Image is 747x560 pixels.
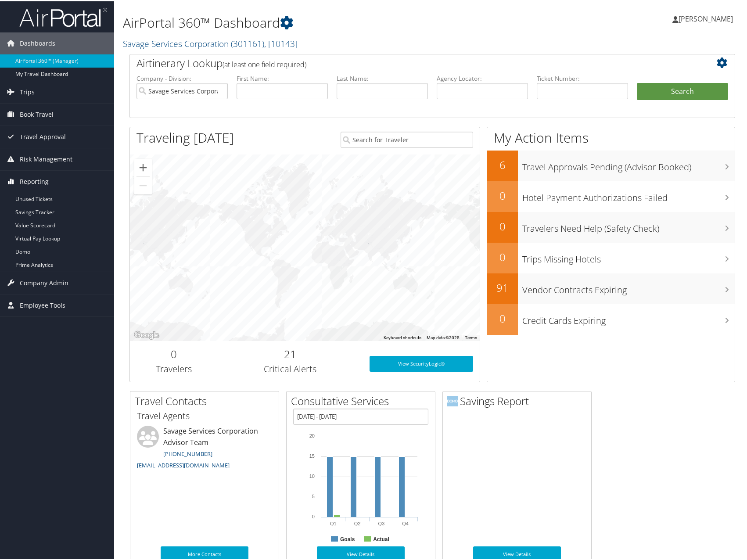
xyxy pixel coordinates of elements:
[384,334,421,340] button: Keyboard shortcuts
[402,520,409,525] text: Q4
[309,432,315,437] tspan: 20
[224,362,356,374] h3: Critical Alerts
[19,6,107,26] img: airportal-logo.png
[136,345,211,360] h2: 0
[312,492,315,498] tspan: 5
[20,125,66,147] span: Travel Approval
[136,73,228,82] label: Company - Division:
[20,169,49,191] span: Reporting
[20,293,65,315] span: Employee Tools
[487,180,735,211] a: 0Hotel Payment Authorizations Failed
[135,392,279,407] h2: Travel Contacts
[341,130,473,147] input: Search for Traveler
[136,362,211,374] h3: Travelers
[487,187,518,202] h2: 0
[537,73,628,82] label: Ticket Number:
[427,334,460,339] span: Map data ©2025
[522,248,735,264] h3: Trips Missing Hotels
[437,73,528,82] label: Agency Locator:
[487,272,735,303] a: 91Vendor Contracts Expiring
[522,155,735,172] h3: Travel Approvals Pending (Advisor Booked)
[354,520,361,525] text: Q2
[447,395,458,405] img: domo-logo.png
[136,54,678,69] h2: Airtinerary Lookup
[522,278,735,295] h3: Vendor Contracts Expiring
[487,149,735,180] a: 6Travel Approvals Pending (Advisor Booked)
[309,452,315,457] tspan: 15
[487,127,735,146] h1: My Action Items
[522,186,735,203] h3: Hotel Payment Authorizations Failed
[378,520,385,525] text: Q3
[637,82,728,99] button: Search
[465,334,477,339] a: Terms (opens in new tab)
[237,73,328,82] label: First Name:
[20,147,72,169] span: Risk Management
[137,460,230,468] a: [EMAIL_ADDRESS][DOMAIN_NAME]
[522,309,735,326] h3: Credit Cards Expiring
[330,520,337,525] text: Q1
[137,409,272,421] h3: Travel Agents
[264,36,298,48] span: , [ 10143 ]
[134,176,152,193] button: Zoom out
[487,310,518,325] h2: 0
[340,535,355,541] text: Goals
[163,449,212,456] a: [PHONE_NUMBER]
[487,218,518,233] h2: 0
[337,73,428,82] label: Last Name:
[370,355,473,370] a: View SecurityLogic®
[672,4,742,31] a: [PERSON_NAME]
[20,80,35,102] span: Trips
[487,279,518,294] h2: 91
[132,328,161,340] a: Open this area in Google Maps (opens a new window)
[487,241,735,272] a: 0Trips Missing Hotels
[224,345,356,360] h2: 21
[134,158,152,175] button: Zoom in
[132,328,161,340] img: Google
[679,13,733,22] span: [PERSON_NAME]
[136,127,234,146] h1: Traveling [DATE]
[231,36,264,48] span: ( 301161 )
[291,392,435,407] h2: Consultative Services
[123,12,535,31] h1: AirPortal 360™ Dashboard
[20,271,68,293] span: Company Admin
[133,424,277,471] li: Savage Services Corporation Advisor Team
[447,392,591,407] h2: Savings Report
[487,156,518,171] h2: 6
[312,513,315,518] tspan: 0
[309,472,315,477] tspan: 10
[373,535,389,541] text: Actual
[20,31,55,53] span: Dashboards
[487,248,518,263] h2: 0
[20,102,54,124] span: Book Travel
[123,36,298,48] a: Savage Services Corporation
[487,303,735,334] a: 0Credit Cards Expiring
[223,58,306,68] span: (at least one field required)
[487,211,735,241] a: 0Travelers Need Help (Safety Check)
[522,217,735,233] h3: Travelers Need Help (Safety Check)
